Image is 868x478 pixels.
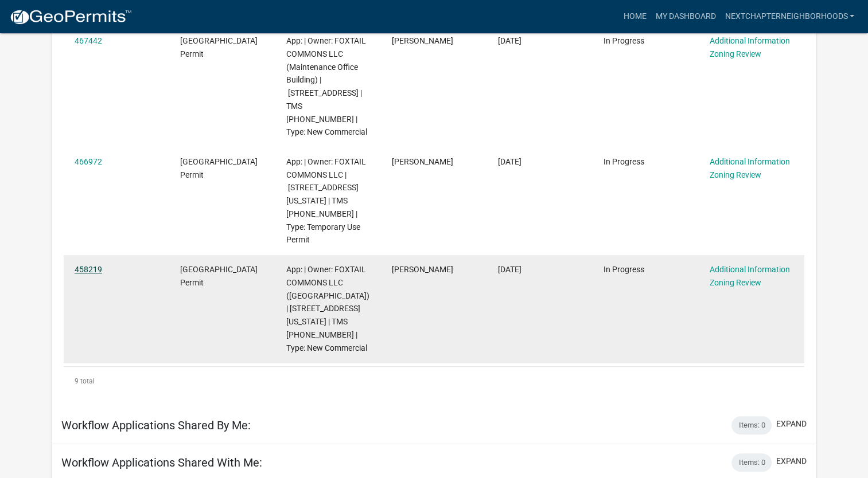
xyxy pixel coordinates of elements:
span: Preston Parfitt [392,157,453,166]
span: In Progress [604,36,644,45]
span: 08/21/2025 [498,36,521,45]
span: Jasper County Building Permit [180,265,258,287]
span: Preston Parfitt [392,265,453,274]
span: Jasper County Building Permit [180,157,258,179]
h5: Workflow Applications Shared By Me: [61,418,251,432]
a: My Dashboard [651,6,720,28]
a: Nextchapterneighborhoods [720,6,859,28]
div: 9 total [64,367,805,395]
span: Jasper County Building Permit [180,36,258,58]
a: Additional Information Zoning Review [709,157,789,179]
div: Items: 0 [731,416,772,434]
a: 466972 [75,157,102,166]
a: Home [618,6,651,28]
span: App: | Owner: FOXTAIL COMMONS LLC (Maintenance Office Building) | 12 Leatherback Ln | TMS 081-00-... [286,36,367,136]
button: expand [776,455,807,467]
div: Items: 0 [731,453,772,472]
span: App: | Owner: FOXTAIL COMMONS LLC | 6 Leatherback Lane Ridgeland South Carolina | TMS 081-00-03-0... [286,157,366,245]
span: 08/01/2025 [498,265,521,274]
span: 08/20/2025 [498,157,521,166]
span: App: | Owner: FOXTAIL COMMONS LLC (Amenities Building) | 6 Leatherback Lane Ridgeland South Carol... [286,265,369,352]
button: expand [776,418,807,430]
a: Additional Information Zoning Review [709,36,789,58]
span: In Progress [604,265,644,274]
h5: Workflow Applications Shared With Me: [61,456,262,469]
a: Additional Information Zoning Review [709,265,789,287]
a: 458219 [75,265,102,274]
span: Preston Parfitt [392,36,453,45]
a: 467442 [75,36,102,45]
span: In Progress [604,157,644,166]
